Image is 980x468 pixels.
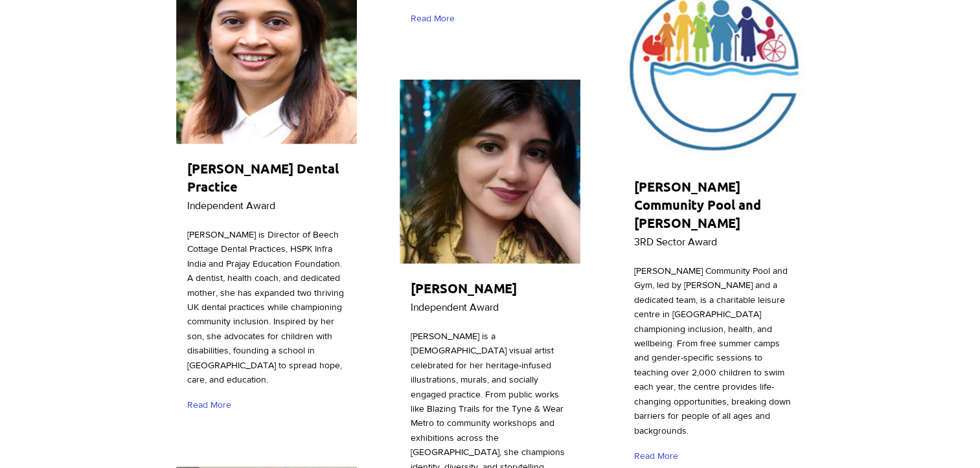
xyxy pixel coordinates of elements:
[634,236,717,247] span: 3RD Sector Award
[634,178,761,231] span: [PERSON_NAME] Community Pool and [PERSON_NAME]
[634,445,684,467] a: Read More
[411,7,461,30] a: Read More
[411,12,455,25] span: Read More
[187,200,275,211] span: Independent Award
[634,450,678,463] span: Read More
[187,160,339,195] span: [PERSON_NAME] Dental Practice
[187,229,344,384] span: [PERSON_NAME] is Director of Beech Cottage Dental Practices, HSPK Infra India and Prajay Educatio...
[187,399,231,412] span: Read More
[187,394,237,417] a: Read More
[634,265,791,435] span: [PERSON_NAME] Community Pool and Gym, led by [PERSON_NAME] and a dedicated team, is a charitable ...
[411,302,499,313] span: Independent Award
[411,280,517,296] span: [PERSON_NAME]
